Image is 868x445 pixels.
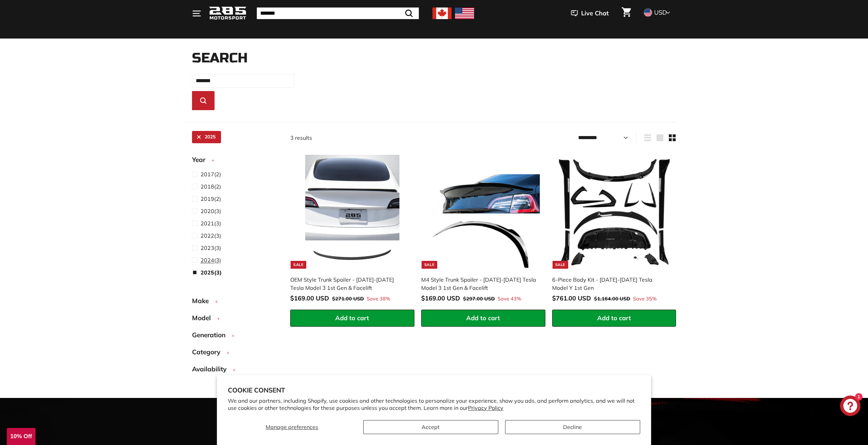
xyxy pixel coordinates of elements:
span: Generation [192,330,231,340]
button: Add to cart [552,310,676,327]
button: Manage preferences [228,420,356,434]
span: $169.00 USD [421,294,460,302]
button: Availability [192,362,279,379]
span: (3) [201,207,221,215]
span: Live Chat [581,9,609,18]
div: 10% Off [7,428,35,445]
span: $169.00 USD [290,294,329,302]
a: Cart [618,2,635,25]
button: Add to cart [421,310,545,327]
span: Category [192,347,225,357]
span: $1,164.00 USD [594,296,630,302]
span: Manage preferences [266,424,318,430]
span: Year [192,155,210,165]
span: 2020 [201,208,214,214]
a: 2025 [192,131,221,143]
div: 3 results [290,134,483,142]
span: (3) [201,268,222,277]
button: Model [192,311,279,328]
span: Save 38% [367,295,390,303]
span: Save 35% [633,295,657,303]
span: Save 43% [498,295,521,303]
h2: Cookie consent [228,386,640,394]
span: (2) [201,182,221,191]
span: Add to cart [466,314,500,322]
span: 2017 [201,171,214,178]
input: Search [192,74,294,88]
span: USD [654,9,667,16]
a: Sale 6-Piece Body Kit - [DATE]-[DATE] Tesla Model Y 1st Gen Save 35% [552,150,676,310]
span: (3) [201,244,221,252]
button: Year [192,153,279,170]
span: $761.00 USD [552,294,591,302]
span: 2018 [201,183,214,190]
button: Add to cart [290,310,414,327]
img: Logo_285_Motorsport_areodynamics_components [209,5,247,21]
button: Generation [192,328,279,345]
span: Add to cart [597,314,631,322]
span: Availability [192,364,232,374]
a: Sale OEM Style Trunk Spoiler - [DATE]-[DATE] Tesla Model 3 1st Gen & Facelift Save 38% [290,150,414,310]
a: Sale tesla model 3 spoiler M4 Style Trunk Spoiler - [DATE]-[DATE] Tesla Model 3 1st Gen & Facelif... [421,150,545,310]
span: 2023 [201,244,214,251]
div: OEM Style Trunk Spoiler - [DATE]-[DATE] Tesla Model 3 1st Gen & Facelift [290,276,408,292]
button: Make [192,294,279,311]
div: Sale [422,261,437,269]
h1: Search [192,50,676,65]
inbox-online-store-chat: Shopify online store chat [838,396,863,418]
div: Sale [553,261,568,269]
div: 6-Piece Body Kit - [DATE]-[DATE] Tesla Model Y 1st Gen [552,276,670,292]
div: M4 Style Trunk Spoiler - [DATE]-[DATE] Tesla Model 3 1st Gen & Facelift [421,276,539,292]
span: $297.00 USD [463,296,495,302]
button: Decline [505,420,640,434]
span: 2021 [201,220,214,227]
span: Make [192,296,214,306]
span: Model [192,313,216,323]
span: Add to cart [335,314,369,322]
button: Accept [363,420,498,434]
p: We and our partners, including Shopify, use cookies and other technologies to personalize your ex... [228,397,640,412]
img: tesla model 3 spoiler [426,155,540,269]
div: Sale [291,261,306,269]
span: 2025 [201,269,214,276]
span: 2019 [201,195,214,202]
button: Category [192,345,279,362]
span: (3) [201,219,221,227]
a: Privacy Policy [468,404,503,411]
span: 2024 [201,257,214,264]
span: (2) [201,170,221,178]
span: $271.00 USD [332,296,364,302]
span: 10% Off [10,433,32,440]
span: (3) [201,232,221,240]
button: Live Chat [562,5,618,22]
span: 2022 [201,232,214,239]
input: Search [257,8,419,19]
span: (3) [201,256,221,264]
span: (2) [201,195,221,203]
